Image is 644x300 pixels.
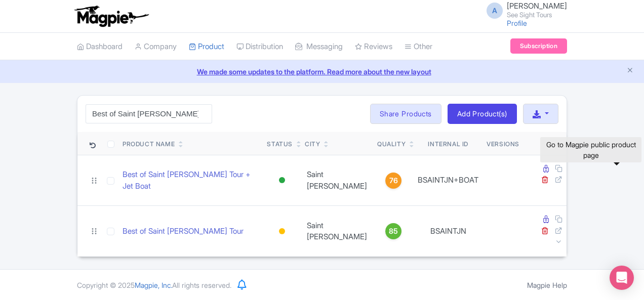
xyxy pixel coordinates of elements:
[480,2,567,18] a: A [PERSON_NAME] See Sight Tours
[377,173,410,189] a: 76
[189,33,224,61] a: Product
[626,65,634,77] button: Close announcement
[414,155,482,206] td: BSAINTJN+BOAT
[123,169,259,192] a: Best of Saint [PERSON_NAME] Tour + Jet Boat
[389,226,398,237] span: 85
[414,206,482,256] td: BSAINTJN
[72,5,150,27] img: logo-ab69f6fb50320c5b225c76a69d11143b.png
[487,3,503,19] span: A
[507,12,567,18] small: See Sight Tours
[414,132,482,155] th: Internal ID
[448,104,517,124] a: Add Product(s)
[389,175,398,186] span: 76
[305,140,320,149] div: City
[610,266,634,290] div: Open Intercom Messenger
[123,226,244,237] a: Best of Saint [PERSON_NAME] Tour
[510,38,567,54] a: Subscription
[301,155,373,206] td: Saint [PERSON_NAME]
[6,66,638,77] a: We made some updates to the platform. Read more about the new layout
[377,140,406,149] div: Quality
[527,281,567,289] a: Magpie Help
[277,173,287,188] div: Active
[405,33,432,61] a: Other
[540,137,641,162] div: Go to Magpie public product page
[482,132,524,155] th: Versions
[236,33,283,61] a: Distribution
[123,140,175,149] div: Product Name
[370,104,441,124] a: Share Products
[135,33,177,61] a: Company
[77,33,123,61] a: Dashboard
[267,140,293,149] div: Status
[277,224,287,239] div: Building
[135,281,172,289] span: Magpie, Inc.
[301,206,373,256] td: Saint [PERSON_NAME]
[507,19,527,27] a: Profile
[355,33,392,61] a: Reviews
[71,280,237,290] div: Copyright © 2025 All rights reserved.
[295,33,343,61] a: Messaging
[86,104,212,123] input: Search product name, city, or interal id
[377,223,410,239] a: 85
[507,1,567,11] span: [PERSON_NAME]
